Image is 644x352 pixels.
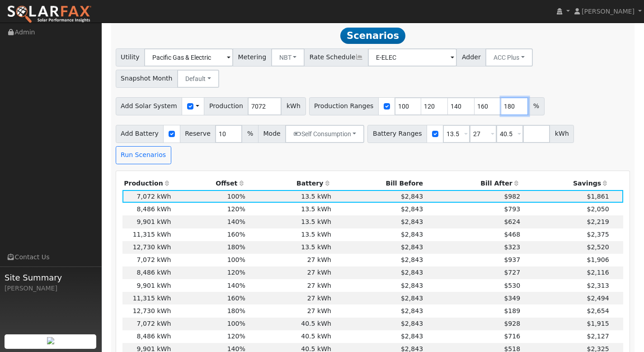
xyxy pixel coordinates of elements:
th: Production [122,177,173,190]
button: NBT [271,48,305,67]
span: Snapshot Month [116,70,178,88]
td: 27 kWh [247,266,333,279]
th: Bill Before [333,177,425,190]
span: 120% [227,205,245,213]
span: $624 [504,218,520,225]
span: $2,843 [401,333,423,340]
span: $2,843 [401,282,423,289]
span: $2,654 [587,307,609,314]
span: $2,843 [401,193,423,200]
span: % [528,97,544,115]
td: 13.5 kWh [247,190,333,203]
input: Select a Rate Schedule [368,48,457,67]
span: Site Summary [5,271,97,284]
td: 8,486 kWh [122,266,173,279]
th: Bill After [425,177,522,190]
span: $2,843 [401,307,423,314]
span: $2,843 [401,243,423,251]
td: 9,901 kWh [122,215,173,228]
span: $530 [504,282,520,289]
button: Self Consumption [285,125,364,143]
span: 180% [227,307,245,314]
span: $937 [504,256,520,263]
span: $2,127 [587,333,609,340]
td: 7,072 kWh [122,318,173,330]
span: 100% [227,193,245,200]
span: Mode [258,125,286,143]
span: 160% [227,295,245,302]
span: $2,494 [587,295,609,302]
td: 27 kWh [247,292,333,304]
span: Utility [116,48,145,67]
span: $727 [504,269,520,276]
span: 140% [227,218,245,225]
span: $2,843 [401,218,423,225]
th: Offset [173,177,247,190]
span: 100% [227,256,245,263]
span: 180% [227,243,245,251]
span: $2,116 [587,269,609,276]
input: Select a Utility [144,48,233,67]
span: $2,219 [587,218,609,225]
td: 7,072 kWh [122,254,173,266]
td: 8,486 kWh [122,203,173,215]
span: $1,915 [587,320,609,327]
td: 27 kWh [247,304,333,317]
span: $982 [504,193,520,200]
span: 120% [227,333,245,340]
span: $2,843 [401,205,423,213]
span: Add Battery [116,125,164,143]
span: Savings [573,180,601,187]
span: Reserve [180,125,216,143]
span: $349 [504,295,520,302]
span: Battery Ranges [367,125,427,143]
span: $1,906 [587,256,609,263]
div: [PERSON_NAME] [5,284,97,293]
span: $2,843 [401,269,423,276]
span: Add Solar System [116,97,183,115]
button: Run Scenarios [116,146,171,164]
span: $2,843 [401,231,423,238]
span: Scenarios [340,28,405,44]
span: $2,375 [587,231,609,238]
td: 8,486 kWh [122,330,173,343]
span: Metering [233,48,272,67]
td: 13.5 kWh [247,241,333,254]
span: 140% [227,282,245,289]
span: kWh [281,97,306,115]
img: SolarFax [7,5,92,24]
span: kWh [550,125,574,143]
td: 27 kWh [247,279,333,292]
td: 11,315 kWh [122,292,173,304]
td: 7,072 kWh [122,190,173,203]
td: 40.5 kWh [247,330,333,343]
span: [PERSON_NAME] [582,8,635,15]
td: 12,730 kWh [122,304,173,317]
span: Rate Schedule [304,48,368,67]
img: retrieve [47,337,54,344]
td: 40.5 kWh [247,318,333,330]
span: $468 [504,231,520,238]
span: 160% [227,231,245,238]
span: 100% [227,320,245,327]
td: 11,315 kWh [122,228,173,241]
button: ACC Plus [485,48,533,67]
td: 27 kWh [247,254,333,266]
button: Default [177,70,219,88]
span: $2,050 [587,205,609,213]
span: 120% [227,269,245,276]
span: $716 [504,333,520,340]
td: 13.5 kWh [247,215,333,228]
span: $2,843 [401,295,423,302]
span: Production [204,97,248,115]
span: $2,843 [401,256,423,263]
span: $189 [504,307,520,314]
span: Production Ranges [309,97,379,115]
span: $2,520 [587,243,609,251]
td: 13.5 kWh [247,228,333,241]
span: $323 [504,243,520,251]
td: 13.5 kWh [247,203,333,215]
td: 9,901 kWh [122,279,173,292]
span: $793 [504,205,520,213]
span: $1,861 [587,193,609,200]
